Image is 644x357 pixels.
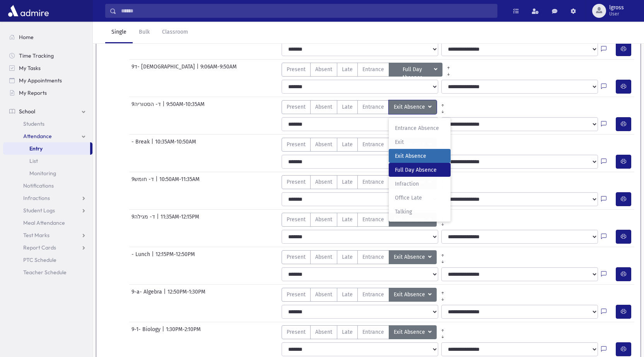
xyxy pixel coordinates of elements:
span: Absent [315,140,332,149]
span: 12:15PM-12:50PM [155,250,195,264]
span: 9-a- Algebra [132,288,164,302]
span: 9ד- מגילה [132,213,157,227]
span: Present [287,65,306,73]
img: AdmirePro [6,3,51,19]
span: 9ד- [DEMOGRAPHIC_DATA] [132,63,196,77]
span: | [196,63,200,77]
a: Entry [3,142,90,155]
span: Entrance [362,253,384,261]
span: Present [287,290,306,299]
span: Absent [315,328,332,336]
div: AttTypes [282,138,449,152]
span: Exit Absence [394,290,427,299]
button: Exit Absence [389,100,437,114]
span: Attendance [23,133,52,140]
span: Late [342,328,353,336]
div: AttTypes [282,175,449,189]
span: Meal Attendance [23,219,65,226]
a: Infractions [3,192,92,204]
span: Exit Absence [394,328,427,337]
span: | [162,325,166,339]
span: Talking [395,208,444,216]
span: Present [287,140,306,149]
span: Absent [315,253,332,261]
span: 12:50PM-1:30PM [167,288,205,302]
span: List [29,157,38,164]
button: Exit Absence [389,250,437,264]
span: 1:30PM-2:10PM [166,325,201,339]
span: Absent [315,103,332,111]
span: 9ד- חומש [132,175,155,189]
span: Students [23,120,44,127]
span: 9-1- Biology [132,325,162,339]
a: School [3,105,92,118]
span: Entrance [362,65,384,73]
span: Teacher Schedule [23,269,67,276]
span: | [162,100,166,114]
a: Home [3,31,92,43]
span: My Reports [19,89,47,96]
a: Monitoring [3,167,92,179]
span: Monitoring [29,170,56,177]
span: Present [287,328,306,336]
a: Classroom [156,22,194,43]
span: Late [342,140,353,149]
span: Present [287,103,306,111]
span: 11:35AM-12:15PM [161,213,199,227]
span: Exit Absence [394,253,427,261]
span: My Tasks [19,65,41,72]
span: My Appointments [19,77,62,84]
a: My Tasks [3,62,92,74]
input: Search [116,4,497,18]
span: Entrance [362,103,384,111]
a: Notifications [3,179,92,192]
span: Infractions [23,195,50,202]
span: | [164,288,167,302]
span: - Lunch [132,250,152,264]
a: My Reports [3,87,92,99]
span: Office Late [395,194,444,202]
span: Present [287,178,306,186]
button: Exit Absence [389,325,437,339]
span: Exit Absence [395,152,444,160]
span: 10:35AM-10:50AM [155,138,196,152]
span: Entrance [362,178,384,186]
div: AttTypes [282,325,449,339]
a: All Later [442,69,454,75]
a: Bulk [133,22,156,43]
a: Students [3,118,92,130]
a: Meal Attendance [3,217,92,229]
div: AttTypes [282,213,449,227]
a: My Appointments [3,74,92,87]
div: AttTypes [282,288,449,302]
span: - Break [132,138,151,152]
a: Single [105,22,133,43]
span: | [157,213,161,227]
a: All Prior [442,63,454,69]
span: Notifications [23,182,54,189]
span: Absent [315,65,332,73]
span: School [19,108,35,115]
span: PTC Schedule [23,256,56,263]
span: Entrance Absence [395,124,444,132]
span: Full Day Absence [394,65,432,74]
span: Present [287,215,306,224]
span: Exit Absence [394,103,427,111]
span: | [155,175,159,189]
span: 9:50AM-10:35AM [166,100,205,114]
span: Time Tracking [19,52,54,59]
span: 9:06AM-9:50AM [200,63,237,77]
button: Full Day Absence [389,63,442,77]
span: Late [342,290,353,299]
a: PTC Schedule [3,254,92,266]
span: Entrance [362,328,384,336]
div: AttTypes [282,100,449,114]
span: Late [342,215,353,224]
span: Late [342,253,353,261]
div: AttTypes [282,63,454,77]
span: Late [342,65,353,73]
a: Teacher Schedule [3,266,92,278]
span: 9ד- הסטוריה [132,100,162,114]
span: | [151,138,155,152]
span: Entrance [362,290,384,299]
